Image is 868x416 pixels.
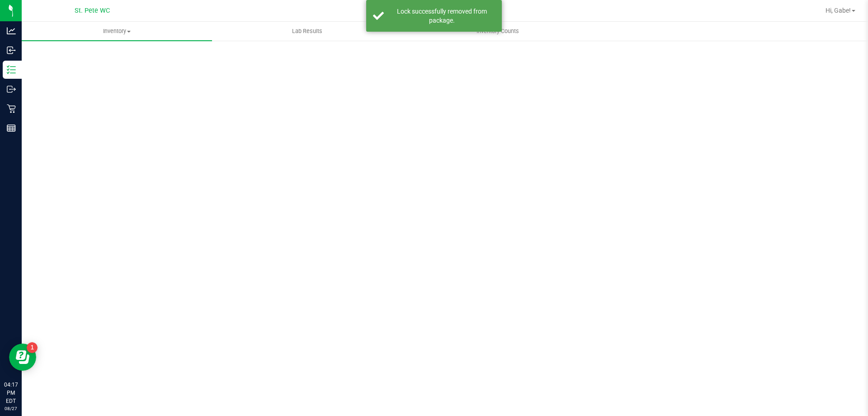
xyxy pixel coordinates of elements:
[27,342,38,353] iframe: Resource center unread badge
[212,22,402,41] a: Lab Results
[826,7,851,14] span: Hi, Gabe!
[22,27,212,35] span: Inventory
[389,7,495,25] div: Lock successfully removed from package.
[4,405,18,412] p: 08/27
[7,85,16,94] inline-svg: Outbound
[7,124,16,133] inline-svg: Reports
[280,27,335,35] span: Lab Results
[75,7,110,14] span: St. Pete WC
[7,104,16,113] inline-svg: Retail
[9,344,36,371] iframe: Resource center
[7,65,16,74] inline-svg: Inventory
[7,46,16,55] inline-svg: Inbound
[4,381,18,405] p: 04:17 PM EDT
[22,22,212,41] a: Inventory
[7,26,16,35] inline-svg: Analytics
